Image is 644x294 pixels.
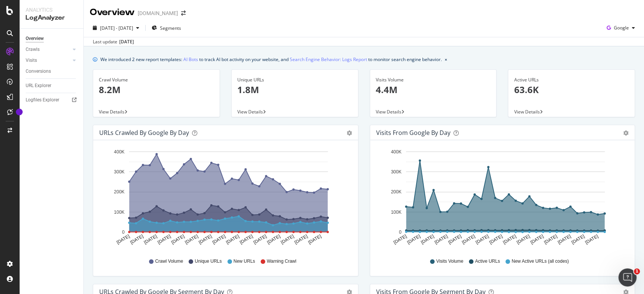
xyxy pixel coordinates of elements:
text: [DATE] [420,233,435,245]
a: AI Bots [183,55,198,63]
text: 0 [399,230,401,235]
text: [DATE] [280,233,295,245]
div: Visits from Google by day [376,129,450,136]
div: URLs Crawled by Google by day [99,129,189,136]
text: [DATE] [515,233,530,245]
iframe: Intercom live chat [618,268,636,286]
text: [DATE] [570,233,585,245]
a: Overview [26,35,78,43]
text: [DATE] [211,233,226,245]
span: View Details [237,109,263,115]
div: [DATE] [119,38,134,45]
div: URL Explorer [26,82,51,90]
text: 200K [390,189,401,194]
text: [DATE] [556,233,572,245]
div: [DOMAIN_NAME] [138,9,178,17]
div: info banner [93,55,635,63]
a: URL Explorer [26,82,78,90]
div: Logfiles Explorer [26,96,59,104]
span: Unique URLs [195,258,221,265]
a: Conversions [26,67,78,75]
p: 63.6K [514,83,629,96]
text: [DATE] [184,233,199,245]
div: LogAnalyzer [26,14,77,22]
text: [DATE] [115,233,131,245]
div: Visits Volume [376,77,491,83]
text: [DATE] [225,233,240,245]
div: Analytics [26,6,77,14]
text: [DATE] [307,233,322,245]
button: [DATE] - [DATE] [90,22,142,34]
span: View Details [514,109,539,115]
svg: A chart. [99,146,348,251]
span: [DATE] - [DATE] [100,25,133,31]
text: [DATE] [392,233,407,245]
a: Crawls [26,46,71,54]
span: View Details [376,109,401,115]
a: Search Engine Behavior: Logs Report [290,55,367,63]
text: 300K [390,169,401,175]
div: Overview [90,6,135,19]
span: Active URLs [475,258,500,265]
text: [DATE] [502,233,517,245]
text: 100K [390,210,401,215]
text: [DATE] [198,233,213,245]
text: [DATE] [447,233,462,245]
div: We introduced 2 new report templates: to track AI bot activity on your website, and to monitor se... [100,55,442,63]
p: 4.4M [376,83,491,96]
text: [DATE] [433,233,449,245]
button: Segments [149,22,184,34]
text: [DATE] [239,233,254,245]
text: 400K [114,149,124,155]
text: [DATE] [543,233,558,245]
text: 0 [122,230,124,235]
div: Visits [26,57,37,64]
div: Unique URLs [237,77,352,83]
div: arrow-right-arrow-left [181,11,186,16]
text: [DATE] [170,233,185,245]
a: Visits [26,57,71,64]
text: [DATE] [143,233,158,245]
button: Google [604,22,638,34]
text: [DATE] [529,233,544,245]
svg: A chart. [376,146,625,251]
span: New URLs [234,258,255,265]
span: Visits Volume [436,258,463,265]
text: [DATE] [406,233,421,245]
p: 1.8M [237,83,352,96]
text: [DATE] [157,233,172,245]
span: 1 [634,268,640,274]
div: Active URLs [514,77,629,83]
div: Crawls [26,46,40,54]
a: Logfiles Explorer [26,96,78,104]
text: [DATE] [266,233,281,245]
span: New Active URLs (all codes) [512,258,569,265]
div: Overview [26,35,44,43]
text: [DATE] [294,233,309,245]
span: Warning Crawl [267,258,296,265]
text: 200K [114,189,124,194]
text: [DATE] [488,233,503,245]
text: 100K [114,210,124,215]
text: [DATE] [584,233,599,245]
div: Conversions [26,67,51,75]
span: Google [614,24,629,31]
button: close banner [443,54,449,65]
text: 400K [390,149,401,155]
span: Segments [160,25,181,31]
span: Crawl Volume [155,258,183,265]
text: [DATE] [252,233,267,245]
text: [DATE] [129,233,144,245]
div: gear [347,130,352,136]
div: Last update [93,38,134,45]
div: Tooltip anchor [16,109,23,115]
p: 8.2M [99,83,214,96]
div: gear [623,130,629,136]
text: [DATE] [475,233,490,245]
span: View Details [99,109,124,115]
text: 300K [114,169,124,175]
text: [DATE] [461,233,476,245]
div: Crawl Volume [99,77,214,83]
